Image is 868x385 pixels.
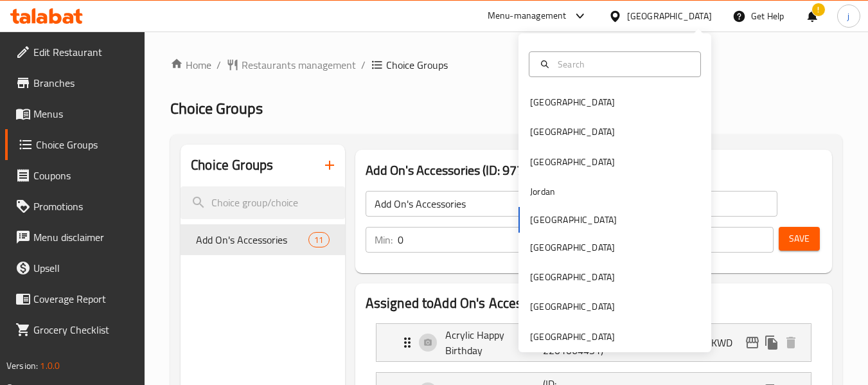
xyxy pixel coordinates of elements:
div: [GEOGRAPHIC_DATA] [530,125,615,139]
a: Restaurants management [226,57,356,73]
span: Menu disclaimer [33,229,135,245]
a: Coverage Report [5,283,145,314]
div: [GEOGRAPHIC_DATA] [530,155,615,169]
button: duplicate [762,333,781,352]
span: Upsell [33,260,135,276]
li: / [361,57,366,73]
button: delete [781,333,801,352]
h2: Assigned to Add On's Accessories [366,294,822,313]
span: Grocery Checklist [33,322,135,337]
span: Choice Groups [386,57,448,73]
li: / [217,57,221,73]
p: Acrylic Happy Birthday [445,327,544,358]
a: Menus [5,98,145,129]
a: Promotions [5,191,145,222]
span: Branches [33,75,135,91]
span: Choice Groups [170,94,263,123]
p: 1 KWD [703,335,743,350]
span: j [847,9,849,23]
h2: Choice Groups [191,156,273,175]
span: Choice Groups [36,137,135,152]
div: Jordan [530,184,555,199]
span: Restaurants management [242,57,356,73]
span: Promotions [33,199,135,214]
h3: Add On's Accessories (ID: 977249) [366,160,822,181]
span: Save [789,231,810,247]
span: Version: [6,357,38,374]
span: Coupons [33,168,135,183]
button: Save [779,227,820,251]
a: Coupons [5,160,145,191]
div: [GEOGRAPHIC_DATA] [530,95,615,109]
a: Edit Restaurant [5,37,145,67]
a: Menu disclaimer [5,222,145,253]
a: Home [170,57,211,73]
p: (ID: 2201064431) [543,327,608,358]
div: Menu-management [488,8,567,24]
input: search [181,186,344,219]
div: [GEOGRAPHIC_DATA] [627,9,712,23]
p: Min: [375,232,393,247]
span: Edit Restaurant [33,44,135,60]
div: Choices [308,232,329,247]
span: Coverage Report [33,291,135,307]
a: Choice Groups [5,129,145,160]
a: Branches [5,67,145,98]
a: Upsell [5,253,145,283]
a: Grocery Checklist [5,314,145,345]
div: [GEOGRAPHIC_DATA] [530,240,615,255]
span: 11 [309,234,328,246]
div: [GEOGRAPHIC_DATA] [530,270,615,284]
span: Add On's Accessories [196,232,308,247]
span: 1.0.0 [40,357,60,374]
button: edit [743,333,762,352]
span: Menus [33,106,135,121]
div: [GEOGRAPHIC_DATA] [530,330,615,344]
div: Add On's Accessories11 [181,224,344,255]
input: Search [553,57,693,71]
div: Expand [376,324,811,361]
li: Expand [366,318,822,367]
div: [GEOGRAPHIC_DATA] [530,300,615,314]
nav: breadcrumb [170,57,842,73]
